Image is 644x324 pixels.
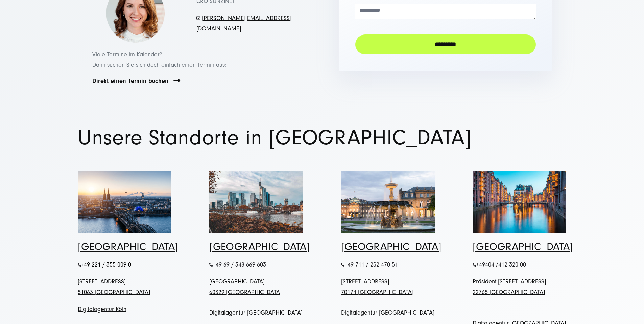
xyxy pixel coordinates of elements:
[341,171,435,233] img: Digitalagentur Stuttgart - Bild eines Brunnens in Stuttgart
[200,15,202,22] span: -
[84,261,131,268] span: 49 221 / 355 009 0
[341,240,442,253] a: [GEOGRAPHIC_DATA]
[81,262,84,268] span: +
[78,240,178,253] a: [GEOGRAPHIC_DATA]
[209,240,310,253] a: [GEOGRAPHIC_DATA]
[341,309,434,316] a: Digitalagentur [GEOGRAPHIC_DATA]
[473,240,573,253] a: [GEOGRAPHIC_DATA]
[78,171,171,233] img: Bild des Kölner Doms und der Rheinbrücke - digitalagentur Köln
[209,171,303,233] img: Frankfurt Skyline Mit Blick über den Rhein im Herbst
[498,261,526,268] span: 412 320 00
[123,306,126,313] a: n
[473,278,546,285] a: Präsident-[STREET_ADDRESS]
[78,128,566,148] h1: Unsere Standorte in [GEOGRAPHIC_DATA]
[78,288,150,296] a: 51063 [GEOGRAPHIC_DATA]
[209,309,303,316] a: Digitalagentur [GEOGRAPHIC_DATA]
[216,261,266,268] span: 49 69 / 348 669 603
[348,261,398,268] span: 49 711 / 252 470 51
[479,261,526,268] span: 49
[344,261,348,268] span: +
[78,306,123,313] a: Digitalagentur Köl
[341,278,389,285] a: [STREET_ADDRESS]
[485,261,526,268] span: 404 /
[209,278,282,296] a: [GEOGRAPHIC_DATA]60329 [GEOGRAPHIC_DATA]
[78,278,126,285] a: [STREET_ADDRESS]
[473,171,566,233] img: Elbe-Kanal in Hamburg - Digitalagentur hamburg
[213,261,266,268] span: +
[341,288,413,296] a: 70174 [GEOGRAPHIC_DATA]
[92,77,169,85] a: Direkt einen Termin buchen
[476,261,526,268] span: +
[473,288,545,296] a: 22765 [GEOGRAPHIC_DATA]
[196,15,291,32] a: [PERSON_NAME][EMAIL_ADDRESS][DOMAIN_NAME]
[92,51,226,69] span: Viele Termine im Kalender? Dann suchen Sie sich doch einfach einen Termin aus:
